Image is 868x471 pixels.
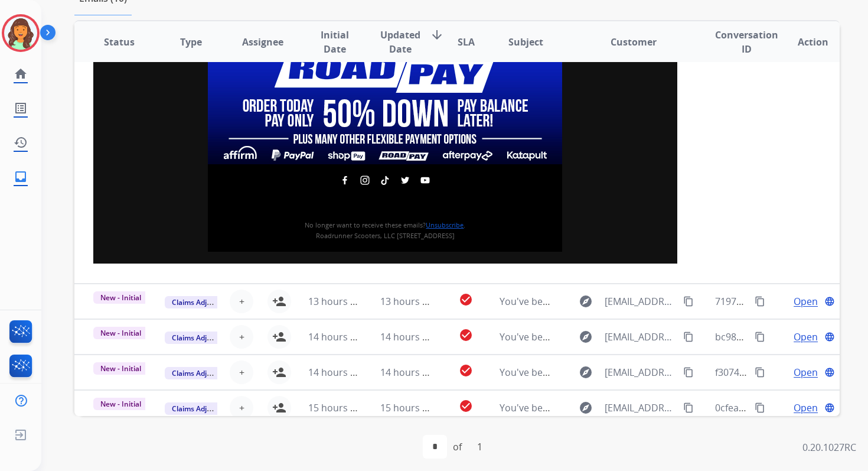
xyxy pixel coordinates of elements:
[239,294,244,308] span: +
[579,294,593,308] mat-icon: explore
[305,220,465,229] span: No longer want to receive these emails? .
[180,35,202,49] span: Type
[579,330,593,344] mat-icon: explore
[93,327,148,339] span: New - Initial
[380,28,420,56] span: Updated Date
[380,401,439,414] span: 15 hours ago
[683,402,694,413] mat-icon: content_copy
[824,296,835,307] mat-icon: language
[165,296,246,308] span: Claims Adjudication
[239,401,244,415] span: +
[755,332,765,342] mat-icon: content_copy
[459,293,473,307] mat-icon: check_circle
[755,367,765,378] mat-icon: content_copy
[230,360,253,384] button: +
[794,401,818,415] span: Open
[308,366,367,379] span: 14 hours ago
[768,21,840,63] th: Action
[755,296,765,307] mat-icon: content_copy
[308,28,360,56] span: Initial Date
[458,35,475,49] span: SLA
[239,330,244,344] span: +
[468,435,492,459] div: 1
[605,401,677,415] span: [EMAIL_ADDRESS][DOMAIN_NAME]
[93,291,148,304] span: New - Initial
[459,399,473,413] mat-icon: check_circle
[426,220,464,229] a: Unsubscribe
[93,398,148,410] span: New - Initial
[605,294,677,308] span: [EMAIL_ADDRESS][DOMAIN_NAME]
[380,366,439,379] span: 14 hours ago
[500,366,865,379] span: You've been assigned a new service order: f8cfd09f-4299-4a75-b765-350428cc5d41
[104,35,135,49] span: Status
[272,330,286,344] mat-icon: person_add
[683,332,694,342] mat-icon: content_copy
[459,328,473,342] mat-icon: check_circle
[378,173,392,187] img: Tiktok
[605,330,677,344] span: [EMAIL_ADDRESS][DOMAIN_NAME]
[605,365,677,379] span: [EMAIL_ADDRESS][DOMAIN_NAME]
[715,28,778,56] span: Conversation ID
[380,330,439,343] span: 14 hours ago
[14,101,28,115] mat-icon: list_alt
[316,231,455,240] span: Roadrunner Scooters, LLC [STREET_ADDRESS]
[683,367,694,378] mat-icon: content_copy
[794,294,818,308] span: Open
[230,396,253,420] button: +
[794,365,818,379] span: Open
[272,401,286,415] mat-icon: person_add
[358,173,372,187] img: Custom
[459,363,473,378] mat-icon: check_circle
[230,325,253,349] button: +
[824,367,835,378] mat-icon: language
[824,332,835,342] mat-icon: language
[338,173,352,187] img: Button Text
[611,35,657,49] span: Customer
[508,35,543,49] span: Subject
[208,46,562,164] img: 3af9ae31-b8dc-4fc1-9f7d-4cc1c0e73262.jpeg
[230,290,253,313] button: +
[272,294,286,308] mat-icon: person_add
[165,367,246,379] span: Claims Adjudication
[242,35,283,49] span: Assignee
[165,402,246,415] span: Claims Adjudication
[14,135,28,150] mat-icon: history
[430,28,444,42] mat-icon: arrow_downward
[4,17,37,50] img: avatar
[794,330,818,344] span: Open
[308,401,367,414] span: 15 hours ago
[380,295,439,308] span: 13 hours ago
[14,170,28,184] mat-icon: inbox
[93,362,148,375] span: New - Initial
[755,402,765,413] mat-icon: content_copy
[824,402,835,413] mat-icon: language
[579,401,593,415] mat-icon: explore
[165,332,246,344] span: Claims Adjudication
[579,365,593,379] mat-icon: explore
[500,401,863,414] span: You've been assigned a new service order: 9c277ff4-e93b-4baa-9fb1-97e14d669ffc
[398,173,412,187] img: Custom
[272,365,286,379] mat-icon: person_add
[239,365,244,379] span: +
[683,296,694,307] mat-icon: content_copy
[418,173,432,187] img: YouTube
[802,440,856,464] p: 0.20.1027RC
[308,330,367,343] span: 14 hours ago
[453,440,462,454] div: of
[308,295,367,308] span: 13 hours ago
[14,67,28,81] mat-icon: home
